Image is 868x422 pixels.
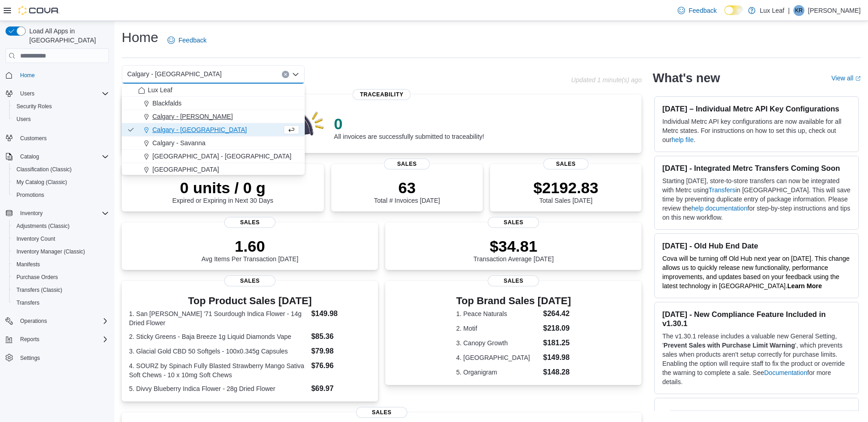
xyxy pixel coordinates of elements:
a: Learn More [787,282,822,290]
span: Sales [224,217,275,228]
p: The v1.30.1 release includes a valuable new General Setting, ' ', which prevents sales when produ... [662,332,851,386]
span: Inventory Count [13,233,109,244]
dd: $149.98 [311,308,371,319]
dt: 3. Glacial Gold CBD 50 Softgels - 100x0.345g Capsules [129,347,307,356]
button: Reports [16,334,43,345]
button: Calgary - [GEOGRAPHIC_DATA] [122,123,305,137]
a: Transfers (Classic) [13,285,66,295]
span: My Catalog (Classic) [16,179,67,186]
span: Customers [20,135,47,142]
p: Updated 1 minute(s) ago [571,76,642,84]
span: [GEOGRAPHIC_DATA] - [GEOGRAPHIC_DATA] [152,152,291,161]
span: Calgary - [GEOGRAPHIC_DATA] [152,125,247,134]
span: Feedback [689,6,717,15]
a: View allExternal link [831,74,861,82]
span: Transfers [16,299,39,306]
span: Sales [356,407,407,418]
span: Sales [488,217,539,228]
dd: $79.98 [311,346,371,357]
p: 0 units / 0 g [172,179,273,197]
button: Adjustments (Classic) [9,220,113,232]
span: Security Roles [16,103,52,110]
a: Adjustments (Classic) [13,221,73,232]
dd: $149.98 [543,352,571,363]
button: Settings [2,351,113,364]
dd: $181.25 [543,338,571,348]
dt: 3. Canopy Growth [456,338,539,348]
span: Lux Leaf [148,85,173,95]
a: help documentation [691,205,747,212]
span: Operations [16,316,109,327]
dd: $218.09 [543,323,571,334]
span: My Catalog (Classic) [13,177,109,188]
span: Inventory Manager (Classic) [13,246,109,257]
button: Operations [2,315,113,327]
span: Promotions [13,190,109,200]
span: Transfers (Classic) [16,286,62,294]
span: Adjustments (Classic) [16,222,70,230]
div: Total Sales [DATE] [534,179,598,204]
a: help file [672,136,694,143]
p: | [788,5,790,16]
button: Customers [2,131,113,144]
dd: $148.28 [543,367,571,378]
button: Users [2,87,113,100]
a: Transfers [13,297,43,308]
span: Reports [20,336,39,343]
a: Home [16,70,38,81]
h1: Home [122,28,158,47]
span: Security Roles [13,101,109,112]
button: [GEOGRAPHIC_DATA] [122,163,305,176]
dt: 2. Sticky Greens - Baja Breeze 1g Liquid Diamonds Vape [129,332,307,341]
p: $34.81 [474,237,554,255]
h3: [DATE] - Old Hub End Date [662,241,851,250]
a: Documentation [764,369,807,376]
button: Inventory Count [9,232,113,245]
button: Transfers (Classic) [9,284,113,296]
span: Transfers (Classic) [13,285,109,295]
h2: What's new [652,71,720,85]
dd: $69.97 [311,383,371,394]
span: Catalog [16,151,109,162]
p: 1.60 [201,237,298,255]
span: Blackfalds [152,99,182,108]
a: Classification (Classic) [13,164,75,175]
a: Transfers [709,186,736,194]
button: Blackfalds [122,97,305,110]
span: Settings [20,354,40,362]
span: Classification (Classic) [13,164,109,175]
span: Users [20,90,34,97]
a: Promotions [13,190,48,200]
span: Load All Apps in [GEOGRAPHIC_DATA] [26,26,109,45]
span: Cova will be turning off Old Hub next year on [DATE]. This change allows us to quickly release ne... [662,255,849,290]
h3: Top Brand Sales [DATE] [456,295,571,306]
span: Sales [543,158,588,169]
div: Transaction Average [DATE] [474,237,554,263]
div: Avg Items Per Transaction [DATE] [201,237,298,263]
span: Reports [16,334,109,345]
button: Security Roles [9,100,113,113]
div: Total # Invoices [DATE] [374,179,440,204]
a: Users [13,114,34,125]
span: Inventory Count [16,235,55,243]
a: Inventory Manager (Classic) [13,246,89,257]
button: Manifests [9,258,113,271]
button: Clear input [282,71,289,78]
button: Users [16,88,38,99]
a: Settings [16,353,43,364]
a: Inventory Count [13,233,59,244]
button: Calgary - Savanna [122,137,305,150]
span: Operations [20,317,47,325]
span: Users [16,116,31,123]
button: Transfers [9,296,113,309]
dd: $264.42 [543,308,571,319]
dd: $76.96 [311,360,371,371]
input: Dark Mode [724,5,744,15]
span: Manifests [16,261,40,268]
dd: $85.36 [311,331,371,342]
dt: 5. Organigram [456,368,539,377]
a: Manifests [13,259,43,270]
span: Feedback [178,36,206,45]
a: My Catalog (Classic) [13,177,71,188]
span: Catalog [20,153,39,160]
